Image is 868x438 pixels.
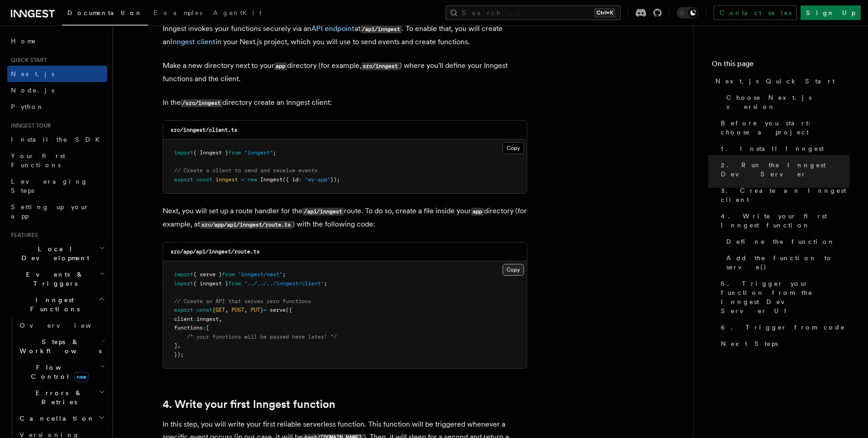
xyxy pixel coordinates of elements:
[7,122,51,129] span: Inngest tour
[222,271,235,278] span: from
[154,9,202,16] span: Examples
[721,144,824,153] span: 1. Install Inngest
[270,307,286,313] span: serve
[274,62,287,70] code: app
[163,22,527,48] p: Inngest invokes your functions securely via an at . To enable that, you will create an in your Ne...
[170,127,237,133] code: src/inngest/client.ts
[298,176,302,183] span: :
[714,5,797,20] a: Contact sales
[203,325,206,331] span: :
[16,414,95,423] span: Cancellation
[7,241,107,266] button: Local Development
[361,62,400,70] code: src/inngest
[174,342,177,349] span: ]
[174,280,193,287] span: import
[216,307,225,313] span: GET
[244,307,247,313] span: ,
[726,237,835,246] span: Define the function
[726,93,850,111] span: Choose Next.js version
[251,307,260,313] span: PUT
[721,119,850,137] span: Before you start: choose a project
[181,99,222,107] code: /src/inngest
[244,149,273,156] span: "inngest"
[206,325,209,331] span: [
[247,176,257,183] span: new
[174,149,193,156] span: import
[67,9,143,16] span: Documentation
[163,59,527,85] p: Make a new directory next to your directory (for example, ) where you'll define your Inngest func...
[260,307,263,313] span: }
[273,149,276,156] span: ;
[263,307,267,313] span: =
[7,33,107,49] a: Home
[11,87,54,94] span: Node.js
[11,203,89,220] span: Setting up your app
[174,176,193,183] span: export
[174,271,193,278] span: import
[324,280,327,287] span: ;
[16,363,100,381] span: Flow Control
[163,96,527,109] p: In the directory create an Inngest client:
[177,342,180,349] span: ,
[7,173,107,199] a: Leveraging Steps
[193,280,228,287] span: { inngest }
[244,280,324,287] span: "../../../inngest/client"
[11,103,44,110] span: Python
[212,307,216,313] span: {
[717,275,850,319] a: 5. Trigger your function from the Inngest Dev Server UI
[228,280,241,287] span: from
[7,98,107,115] a: Python
[303,208,344,216] code: /api/inngest
[721,323,845,332] span: 6. Trigger from code
[7,57,47,64] span: Quick start
[170,37,216,46] a: Inngest client
[11,36,36,46] span: Home
[16,388,99,407] span: Errors & Retries
[196,307,212,313] span: const
[163,205,527,231] p: Next, you will set up a route handler for the route. To do so, create a file inside your director...
[16,334,107,359] button: Steps & Workflows
[231,307,244,313] span: POST
[16,337,102,356] span: Steps & Workflows
[174,351,184,358] span: });
[225,307,228,313] span: ,
[196,176,212,183] span: const
[208,3,267,25] a: AgentKit
[74,372,89,382] span: new
[712,58,850,73] h4: On this page
[715,77,835,86] span: Next.js Quick Start
[16,385,107,410] button: Errors & Retries
[193,149,228,156] span: { Inngest }
[7,295,98,314] span: Inngest Functions
[471,208,484,216] code: app
[62,3,148,26] a: Documentation
[174,325,203,331] span: functions
[170,248,260,255] code: src/app/api/inngest/route.ts
[801,5,861,20] a: Sign Up
[503,264,524,276] button: Copy
[241,176,244,183] span: =
[219,316,222,322] span: ,
[7,199,107,224] a: Setting up your app
[721,211,850,230] span: 4. Write your first Inngest function
[360,26,402,33] code: /api/inngest
[717,319,850,335] a: 6. Trigger from code
[16,317,107,334] a: Overview
[11,70,54,77] span: Next.js
[717,208,850,233] a: 4. Write your first Inngest function
[7,148,107,173] a: Your first Functions
[721,339,778,348] span: Next Steps
[723,250,850,275] a: Add the function to serve()
[260,176,282,183] span: Inngest
[174,307,193,313] span: export
[16,359,107,385] button: Flow Controlnew
[174,298,311,304] span: // Create an API that serves zero functions
[717,140,850,157] a: 1. Install Inngest
[16,410,107,427] button: Cancellation
[11,152,65,169] span: Your first Functions
[148,3,208,25] a: Examples
[238,271,282,278] span: "inngest/next"
[200,221,293,229] code: src/app/api/inngest/route.ts
[717,115,850,140] a: Before you start: choose a project
[216,176,238,183] span: inngest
